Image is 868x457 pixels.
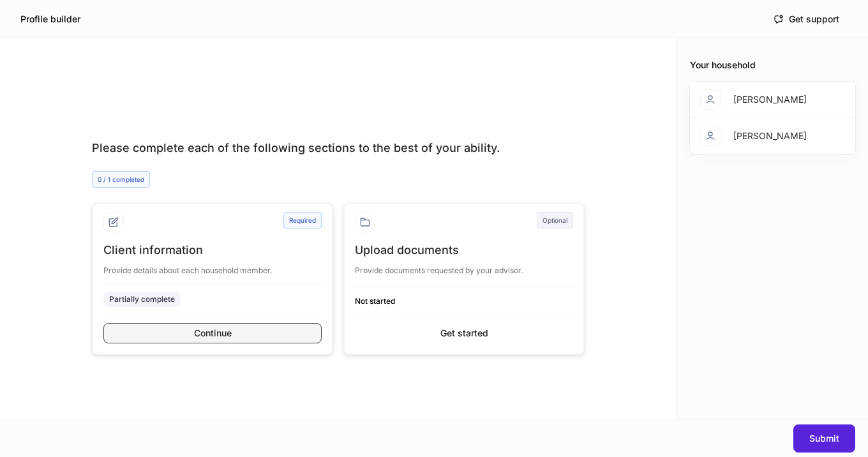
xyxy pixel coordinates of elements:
[690,59,855,71] div: Your household
[103,243,322,258] div: Client information
[733,93,807,106] div: [PERSON_NAME]
[355,258,573,276] div: Provide documents requested by your advisor.
[103,258,322,276] div: Provide details about each household member.
[765,9,848,29] button: Get support
[20,13,80,26] h5: Profile builder
[440,327,488,340] div: Get started
[92,140,585,156] div: Please complete each of the following sections to the best of your ability.
[103,323,322,343] button: Continue
[733,130,807,142] div: [PERSON_NAME]
[537,212,573,228] div: Optional
[92,171,150,188] div: 0 / 1 completed
[809,432,839,445] div: Submit
[109,293,175,305] div: Partially complete
[355,323,573,343] button: Get started
[283,212,322,228] div: Required
[793,424,855,453] button: Submit
[355,243,573,258] div: Upload documents
[355,295,573,307] h6: Not started
[789,13,839,26] div: Get support
[194,327,232,340] div: Continue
